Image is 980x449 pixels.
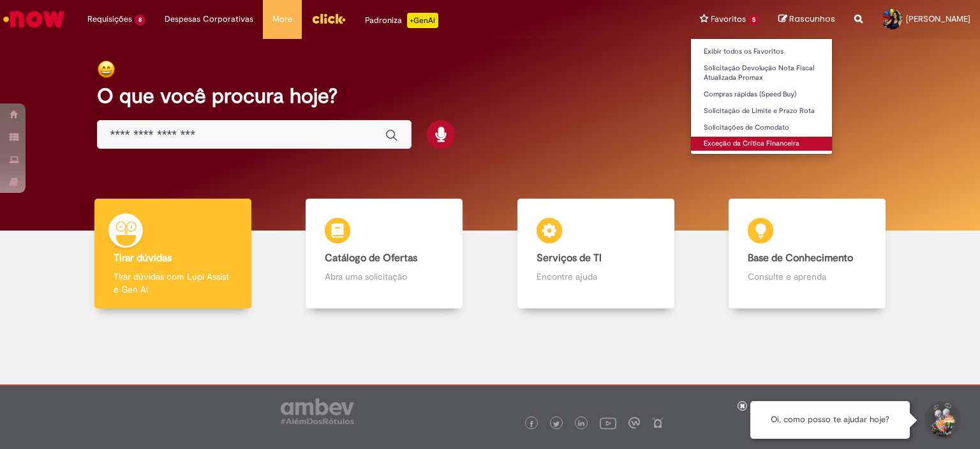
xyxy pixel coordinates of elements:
p: Encontre ajuda [537,270,655,283]
img: logo_footer_naosei.png [652,417,664,429]
img: logo_footer_linkedin.png [578,420,584,428]
span: 8 [135,15,145,26]
ul: Favoritos [690,38,833,155]
a: Solicitação Devolução Nota Fiscal Atualizada Promax [691,61,832,85]
p: +GenAi [407,13,438,28]
p: Consulte e aprenda [748,270,866,283]
b: Serviços de TI [537,252,602,264]
a: Rascunhos [778,13,835,26]
span: 5 [748,15,759,26]
a: Compras rápidas (Speed Buy) [691,88,832,102]
a: Base de Conhecimento Consulte e aprenda [702,199,914,309]
img: logo_footer_workplace.png [628,417,640,429]
img: click_logo_yellow_360x200.png [311,9,346,28]
a: Exibir todos os Favoritos [691,45,832,59]
h2: O que você procura hoje? [97,85,884,107]
b: Tirar dúvidas [114,252,172,264]
a: Catálogo de Ofertas Abra uma solicitação [279,199,491,309]
span: Favoritos [711,13,746,26]
img: ServiceNow [1,6,67,32]
span: [PERSON_NAME] [906,13,970,24]
div: Padroniza [365,13,438,28]
img: logo_footer_youtube.png [600,415,616,431]
a: Tirar dúvidas Tirar dúvidas com Lupi Assist e Gen Ai [67,199,279,309]
div: Oi, como posso te ajudar hoje? [750,401,910,439]
p: Abra uma solicitação [325,270,443,283]
span: Rascunhos [789,13,835,25]
img: happy-face.png [97,60,115,79]
p: Tirar dúvidas com Lupi Assist e Gen Ai [114,270,232,296]
img: logo_footer_twitter.png [553,421,560,427]
a: Solicitações de Comodato [691,121,832,135]
a: Exceção da Crítica Financeira [691,137,832,151]
span: Despesas Corporativas [165,13,253,26]
b: Base de Conhecimento [748,252,853,264]
img: logo_footer_facebook.png [528,421,535,427]
img: logo_footer_ambev_rotulo_gray.png [281,399,354,424]
a: Solicitação de Limite e Prazo Rota [691,104,832,118]
button: Iniciar Conversa de Suporte [923,401,961,439]
a: Serviços de TI Encontre ajuda [490,199,702,309]
span: Requisições [87,13,132,26]
b: Catálogo de Ofertas [325,252,417,264]
span: More [272,13,292,26]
